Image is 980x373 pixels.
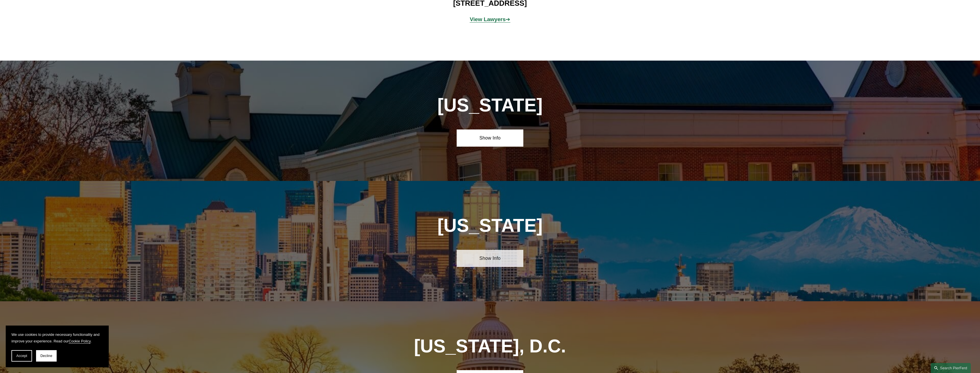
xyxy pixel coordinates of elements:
[423,215,557,236] h1: [US_STATE]
[931,363,971,373] a: Search this site
[6,326,109,367] section: Cookie banner
[69,339,91,343] a: Cookie Policy
[457,250,523,267] a: Show Info
[11,331,103,344] p: We use cookies to provide necessary functionality and improve your experience. Read our .
[11,350,32,362] button: Accept
[457,129,523,147] a: Show Info
[36,350,57,362] button: Decline
[470,16,510,22] a: View Lawyers➔
[390,336,590,357] h1: [US_STATE], D.C.
[40,354,52,358] span: Decline
[390,95,590,116] h1: [US_STATE]
[470,16,506,22] strong: View Lawyers
[470,16,510,22] span: ➔
[16,354,27,358] span: Accept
